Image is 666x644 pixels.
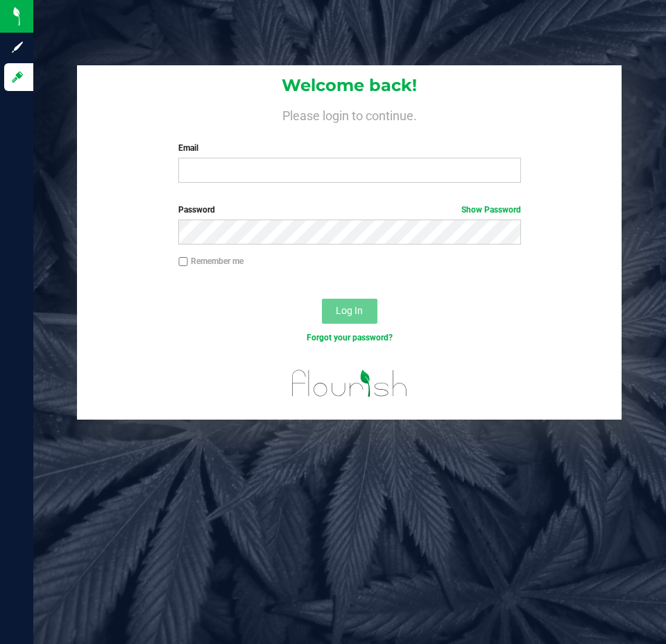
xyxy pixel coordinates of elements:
[77,106,622,122] h4: Please login to continue.
[178,142,520,154] label: Email
[336,305,363,316] span: Log In
[461,205,521,215] a: Show Password
[178,255,244,267] label: Remember me
[178,257,188,267] input: Remember me
[10,70,24,84] inline-svg: Log in
[178,205,215,215] span: Password
[10,40,24,54] inline-svg: Sign up
[77,76,622,94] h1: Welcome back!
[322,299,377,324] button: Log In
[282,358,418,408] img: flourish_logo.svg
[307,333,393,342] a: Forgot your password?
